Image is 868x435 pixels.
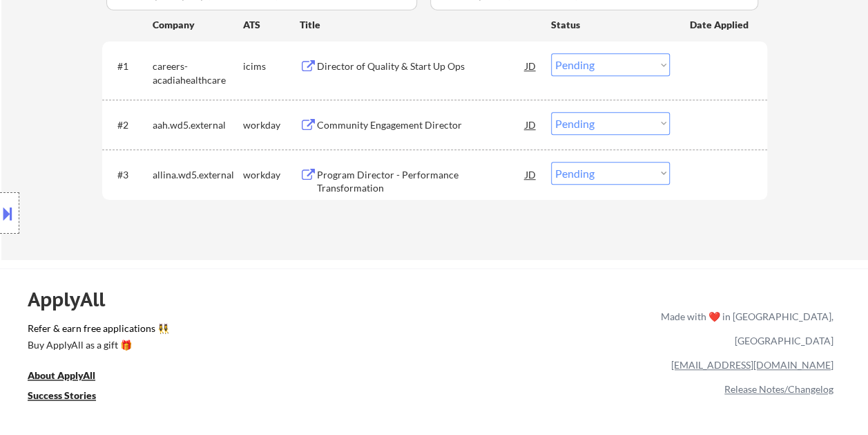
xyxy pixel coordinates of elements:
[317,118,525,132] div: Community Engagement Director
[28,389,115,406] a: Success Stories
[655,304,833,353] div: Made with ❤️ in [GEOGRAPHIC_DATA], [GEOGRAPHIC_DATA]
[524,112,538,137] div: JD
[524,162,538,187] div: JD
[153,18,243,32] div: Company
[243,59,300,73] div: icims
[243,168,300,182] div: workday
[524,53,538,78] div: JD
[28,338,166,355] a: Buy ApplyAll as a gift 🎁
[28,369,95,381] u: About ApplyAll
[317,59,525,73] div: Director of Quality & Start Up Ops
[28,389,96,401] u: Success Stories
[243,118,300,132] div: workday
[243,18,300,32] div: ATS
[28,340,166,350] div: Buy ApplyAll as a gift 🎁
[117,59,142,73] div: #1
[690,18,751,32] div: Date Applied
[28,369,115,386] a: About ApplyAll
[153,59,243,86] div: careers-acadiahealthcare
[317,168,525,195] div: Program Director - Performance Transformation
[551,12,670,37] div: Status
[671,359,833,371] a: [EMAIL_ADDRESS][DOMAIN_NAME]
[300,18,538,32] div: Title
[724,383,833,395] a: Release Notes/Changelog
